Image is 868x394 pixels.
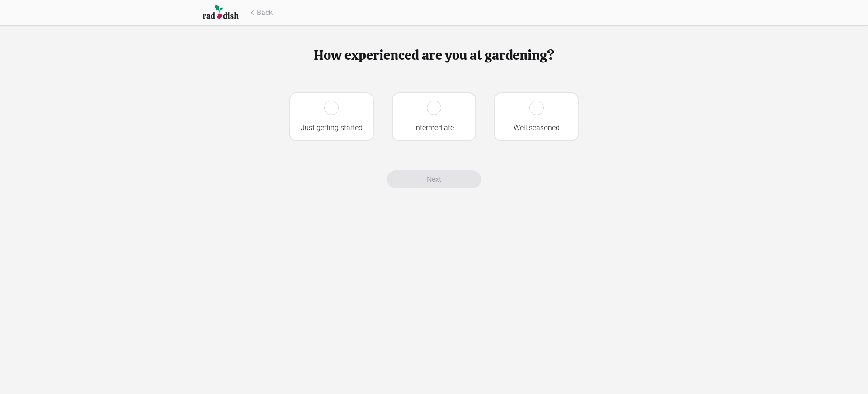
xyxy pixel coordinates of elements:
[502,122,571,133] div: Well seasoned
[289,47,579,63] h2: How experienced are you at gardening?
[248,7,273,18] button: Back
[297,122,366,133] div: Just getting started
[203,4,239,21] img: Raddish company logo
[387,170,481,188] button: Next
[400,122,468,133] div: Intermediate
